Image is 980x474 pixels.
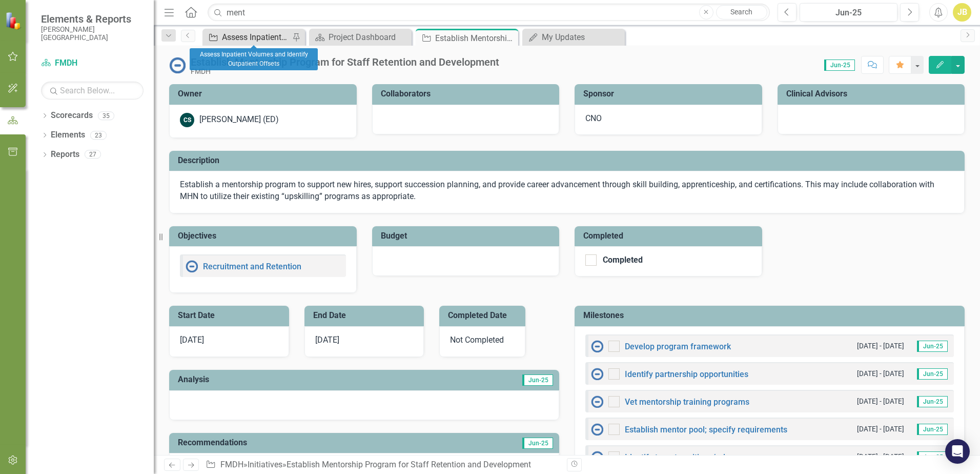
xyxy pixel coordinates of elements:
h3: Clinical Advisors [786,89,960,98]
span: [DATE] [180,335,204,345]
a: Project Dashboard [312,31,409,44]
a: Initiatives [248,460,282,469]
div: CS [180,113,194,127]
div: Project Dashboard [329,31,409,44]
a: FMDH [41,57,144,69]
p: Establish a mentorship program to support new hires, support succession planning, and provide car... [180,179,954,203]
a: Scorecards [51,110,93,122]
div: FMDH [191,68,499,75]
img: No Information [591,423,603,436]
div: [PERSON_NAME] (ED) [199,114,279,126]
h3: Start Date [178,311,284,320]
div: Assess Inpatient Volumes and Identify Outpatient Offsets [190,48,318,70]
small: [DATE] - [DATE] [857,452,904,462]
h3: End Date [313,311,419,320]
h3: Collaborators [381,89,555,98]
div: » » [206,459,559,471]
a: Assess Inpatient Volumes and Identify Outpatient Offsets [205,31,290,44]
h3: Sponsor [583,89,757,98]
h3: Owner [178,89,352,98]
span: CNO [585,113,602,123]
small: [DATE] - [DATE] [857,369,904,379]
div: 23 [90,131,107,140]
div: Not Completed [439,326,525,357]
h3: Milestones [583,311,959,320]
h3: Completed Date [448,311,520,320]
div: Assess Inpatient Volumes and Identify Outpatient Offsets [222,31,290,44]
h3: Description [178,156,959,165]
a: Identify partnership opportunities [625,369,748,379]
span: Jun-25 [917,451,948,463]
a: Establish mentor pool; specify requirements [625,425,787,434]
a: Develop program framework [625,342,731,351]
span: Jun-25 [824,60,855,71]
small: [PERSON_NAME][GEOGRAPHIC_DATA] [41,25,144,42]
img: No Information [169,57,186,73]
span: [DATE] [315,335,339,345]
div: Establish Mentorship Program for Staff Retention and Development [435,32,516,45]
small: [DATE] - [DATE] [857,424,904,434]
span: Jun-25 [522,438,553,449]
div: Open Intercom Messenger [945,439,970,464]
div: Jun-25 [803,7,894,19]
h3: Completed [583,231,757,241]
button: Jun-25 [800,3,897,22]
img: No Information [591,340,603,352]
a: Reports [51,149,79,161]
button: JB [953,3,971,22]
a: My Updates [525,31,622,44]
img: No Information [591,396,603,408]
div: 35 [98,111,114,120]
div: 27 [85,150,101,159]
small: [DATE] - [DATE] [857,397,904,406]
h3: Analysis [178,375,364,384]
h3: Recommendations [178,438,436,447]
img: ClearPoint Strategy [5,11,23,29]
img: No Information [591,368,603,380]
div: Establish Mentorship Program for Staff Retention and Development [287,460,531,469]
a: Elements [51,129,85,141]
img: No Information [591,451,603,463]
h3: Budget [381,231,555,241]
a: Vet mentorship training programs [625,397,749,407]
span: Elements & Reports [41,13,144,25]
span: Jun-25 [917,396,948,407]
input: Search Below... [41,82,144,100]
a: Recruitment and Retention [203,262,301,271]
span: Jun-25 [917,341,948,352]
h3: Objectives [178,231,352,241]
a: FMDH [220,460,243,469]
input: Search ClearPoint... [208,4,770,22]
img: No Information [186,260,198,272]
span: Jun-25 [917,424,948,435]
div: Establish Mentorship Program for Staff Retention and Development [191,56,499,68]
span: Jun-25 [917,368,948,380]
div: My Updates [542,31,622,44]
small: [DATE] - [DATE] [857,341,904,351]
span: Jun-25 [522,374,553,386]
a: Search [716,5,767,19]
